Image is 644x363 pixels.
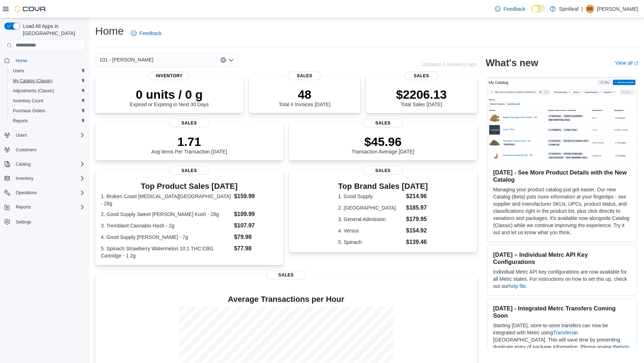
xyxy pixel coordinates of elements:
[352,134,415,154] div: Transaction Average [DATE]
[13,174,85,183] span: Inventory
[1,159,88,169] button: Catalog
[10,77,55,85] a: My Catalog (Classic)
[151,134,227,149] p: 1.71
[10,87,85,95] span: Adjustments (Classic)
[4,53,85,246] nav: Complex example
[422,62,477,67] p: Updated 1 minute(s) ago
[338,193,403,200] dt: 1. Good Supply
[1,55,88,66] button: Home
[615,60,638,66] a: View allExternal link
[10,97,46,105] a: Inventory Count
[234,233,277,241] dd: $79.98
[7,96,88,106] button: Inventory Count
[553,330,574,335] a: Transfers
[228,57,234,63] button: Open list of options
[10,67,27,75] a: Users
[13,118,28,124] span: Reports
[493,251,631,265] h3: [DATE] – Individual Metrc API Key Configurations
[16,204,31,210] span: Reports
[13,174,36,183] button: Inventory
[13,217,85,226] span: Settings
[363,119,403,127] span: Sales
[13,203,34,211] button: Reports
[406,192,428,201] dd: $214.96
[486,57,538,69] h2: What's new
[13,56,85,65] span: Home
[1,173,88,183] button: Inventory
[234,221,277,230] dd: $107.97
[493,268,631,290] p: Individual Metrc API key configurations are now available for all Metrc states. For instructions ...
[128,26,164,40] a: Feedback
[581,5,583,13] p: |
[13,57,30,65] a: Home
[13,203,85,211] span: Reports
[13,145,85,154] span: Customers
[234,192,277,201] dd: $159.99
[266,271,306,279] span: Sales
[1,216,88,227] button: Settings
[234,210,277,219] dd: $109.99
[101,193,231,207] dt: 1. Broken Coast [MEDICAL_DATA][GEOGRAPHIC_DATA] - 28g
[101,245,231,259] dt: 5. Spinach Strawberry Watermelon 10:1 THC:CBG Cartridge - 1.2g
[20,23,85,37] span: Load All Apps in [GEOGRAPHIC_DATA]
[234,244,277,253] dd: $77.98
[10,77,85,85] span: My Catalog (Classic)
[7,106,88,116] button: Purchase Orders
[492,2,528,16] a: Feedback
[220,57,226,63] button: Clear input
[338,204,403,211] dt: 2. [GEOGRAPHIC_DATA]
[586,5,594,13] div: Bobby B
[338,216,403,223] dt: 3. General Admission
[352,134,415,149] p: $45.96
[130,87,209,102] p: 0 units / 0 g
[493,186,631,236] p: Managing your product catalog just got easier. Our new Catalog (Beta) puts more information at yo...
[169,166,209,175] span: Sales
[405,72,438,80] span: Sales
[101,211,231,218] dt: 2. Good Supply Sweet [PERSON_NAME] Kush - 28g
[279,87,330,102] p: 48
[396,87,447,107] div: Total Sales [DATE]
[149,72,189,80] span: Inventory
[531,5,546,13] input: Dark Mode
[16,147,36,153] span: Customers
[406,226,428,235] dd: $154.92
[140,30,161,37] span: Feedback
[7,76,88,86] button: My Catalog (Classic)
[503,5,525,13] span: Feedback
[13,68,24,74] span: Users
[13,131,85,139] span: Users
[634,61,638,65] svg: External link
[396,87,447,102] p: $2206.13
[13,146,39,154] a: Customers
[597,5,638,13] p: [PERSON_NAME]
[10,87,57,95] a: Adjustments (Classic)
[13,108,45,114] span: Purchase Orders
[338,227,403,234] dt: 4. Versus
[169,119,209,127] span: Sales
[406,203,428,212] dd: $185.97
[338,239,403,246] dt: 5. Spinach
[13,188,85,197] span: Operations
[10,107,48,115] a: Purchase Orders
[10,117,31,125] a: Reports
[10,67,85,75] span: Users
[101,295,471,304] h4: Average Transactions per Hour
[13,160,85,168] span: Catalog
[16,176,33,181] span: Inventory
[363,166,403,175] span: Sales
[101,182,278,191] h3: Top Product Sales [DATE]
[1,130,88,140] button: Users
[7,86,88,96] button: Adjustments (Classic)
[151,134,227,154] div: Avg Items Per Transaction [DATE]
[13,88,54,94] span: Adjustments (Classic)
[16,161,30,167] span: Catalog
[16,190,37,196] span: Operations
[13,160,33,168] button: Catalog
[493,305,631,319] h3: [DATE] - Integrated Metrc Transfers Coming Soon
[13,98,43,104] span: Inventory Count
[16,132,27,138] span: Users
[1,202,88,212] button: Reports
[587,5,593,13] span: BB
[338,182,428,191] h3: Top Brand Sales [DATE]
